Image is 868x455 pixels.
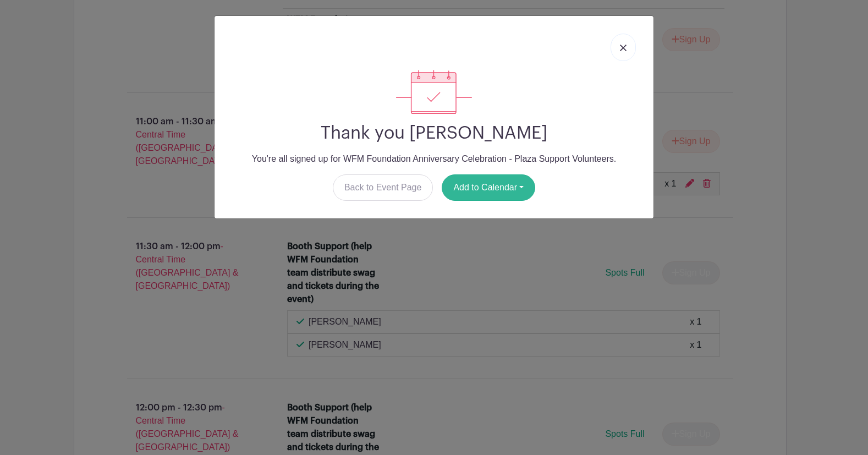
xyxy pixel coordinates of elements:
p: You're all signed up for WFM Foundation Anniversary Celebration - Plaza Support Volunteers. [223,152,645,166]
img: signup_complete-c468d5dda3e2740ee63a24cb0ba0d3ce5d8a4ecd24259e683200fb1569d990c8.svg [396,70,472,114]
img: close_button-5f87c8562297e5c2d7936805f587ecaba9071eb48480494691a3f1689db116b3.svg [620,45,627,51]
button: Add to Calendar [442,174,535,201]
a: Back to Event Page [333,174,433,201]
h2: Thank you [PERSON_NAME] [223,123,645,144]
